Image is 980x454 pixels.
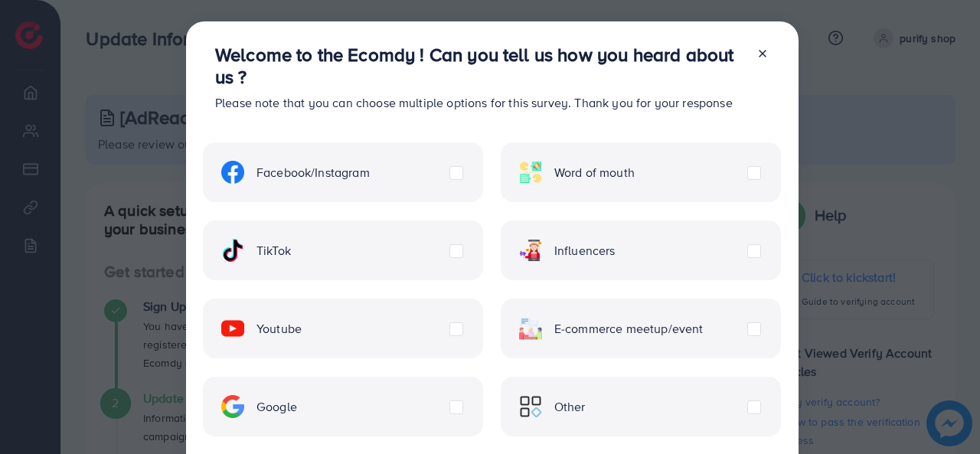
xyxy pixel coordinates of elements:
[554,320,704,338] span: E-commerce meetup/event
[221,395,244,418] img: ic-google.5bdd9b68.svg
[519,395,542,418] img: ic-other.99c3e012.svg
[554,164,635,181] span: Word of mouth
[554,398,586,416] span: Other
[519,239,542,262] img: ic-influencers.a620ad43.svg
[256,398,297,416] span: Google
[519,317,542,340] img: ic-ecommerce.d1fa3848.svg
[221,317,244,340] img: ic-youtube.715a0ca2.svg
[215,93,744,112] p: Please note that you can choose multiple options for this survey. Thank you for your response
[519,161,542,184] img: ic-word-of-mouth.a439123d.svg
[215,44,744,88] h3: Welcome to the Ecomdy ! Can you tell us how you heard about us ?
[554,242,616,260] span: Influencers
[256,320,302,338] span: Youtube
[221,239,244,262] img: ic-tiktok.4b20a09a.svg
[256,164,370,181] span: Facebook/Instagram
[221,161,244,184] img: ic-facebook.134605ef.svg
[256,242,291,260] span: TikTok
